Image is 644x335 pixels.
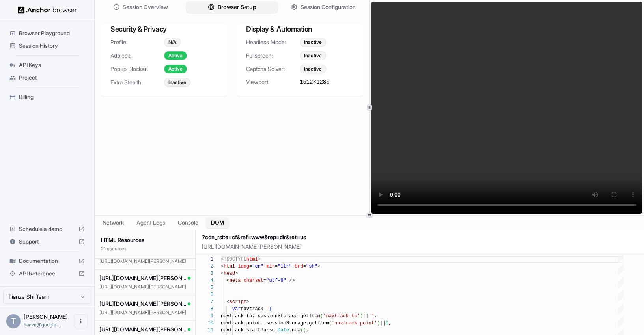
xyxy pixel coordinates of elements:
[332,320,377,326] span: 'navtrack_point'
[301,3,356,11] span: Session Configuration
[110,65,164,73] span: Popup Blocker:
[6,59,88,71] div: API Keys
[206,217,229,228] button: DOM
[303,264,306,269] span: =
[95,295,195,321] button: [URL][DOMAIN_NAME][PERSON_NAME][URL][DOMAIN_NAME][PERSON_NAME]
[226,278,229,283] span: <
[19,42,85,50] span: Session History
[278,264,292,269] span: "ltr"
[99,284,190,290] p: [URL][DOMAIN_NAME][PERSON_NAME]
[221,264,224,269] span: <
[6,27,88,39] div: Browser Playground
[320,313,323,319] span: (
[202,270,213,277] div: 3
[388,320,391,326] span: ,
[6,71,88,84] div: Project
[202,313,213,320] div: 9
[241,306,269,312] span: navtrack =
[6,39,88,52] div: Session History
[202,320,213,327] div: 10
[246,78,300,86] span: Viewport:
[238,264,249,269] span: lang
[132,217,170,228] button: Agent Logs
[246,299,249,305] span: >
[252,264,263,269] span: "en"
[202,256,213,263] div: 1
[368,313,374,319] span: ''
[300,38,326,47] div: Inactive
[226,299,229,305] span: <
[110,78,164,86] span: Extra Stealth:
[278,328,289,333] span: Date
[300,51,326,60] div: Inactive
[19,225,75,233] span: Schedule a demo
[380,320,385,326] span: ||
[110,38,164,46] span: Profile:
[24,322,61,328] span: tianze@google.com
[164,51,187,60] div: Active
[218,3,256,11] span: Browser Setup
[19,74,85,82] span: Project
[300,78,330,86] span: 1512 × 1280
[224,271,235,276] span: head
[101,246,189,252] p: 21 resource s
[289,328,301,333] span: .now
[110,24,218,35] h3: Security & Privacy
[301,328,303,333] span: (
[266,264,275,269] span: mir
[19,29,85,37] span: Browser Playground
[99,258,190,264] p: [URL][DOMAIN_NAME][PERSON_NAME]
[329,320,332,326] span: (
[6,267,88,280] div: API Reference
[246,65,300,73] span: Captcha Solver:
[246,38,300,46] span: Headless Mode:
[317,264,320,269] span: >
[202,284,213,291] div: 5
[300,65,326,73] div: Inactive
[19,61,85,69] span: API Keys
[221,271,224,276] span: <
[246,52,300,60] span: Fullscreen:
[95,270,195,295] button: [URL][DOMAIN_NAME][PERSON_NAME][URL][DOMAIN_NAME][PERSON_NAME]
[246,24,353,35] h3: Display & Automation
[99,309,190,316] p: [URL][DOMAIN_NAME][PERSON_NAME]
[6,91,88,103] div: Billing
[74,314,88,328] button: Open menu
[99,300,188,308] span: [URL][DOMAIN_NAME][PERSON_NAME]
[306,264,317,269] span: "sh"
[235,271,238,276] span: >
[244,278,263,283] span: charset
[202,291,213,298] div: 6
[202,263,213,270] div: 2
[377,320,380,326] span: )
[221,313,320,319] span: navtrack_to: sessionStorage.getItem
[99,326,188,333] span: [URL][DOMAIN_NAME][PERSON_NAME]
[164,38,181,47] div: N/A
[98,217,129,228] button: Network
[224,264,235,269] span: html
[230,299,246,305] span: script
[221,328,278,333] span: navtrack_startParse:
[164,78,190,87] div: Inactive
[202,327,213,334] div: 11
[6,255,88,267] div: Documentation
[306,328,309,333] span: ,
[360,313,363,319] span: )
[258,257,261,262] span: >
[173,217,203,228] button: Console
[269,306,272,312] span: {
[19,257,75,265] span: Documentation
[202,243,641,251] p: [URL][DOMAIN_NAME][PERSON_NAME]
[221,320,329,326] span: navtrack_point: sessionStorage.getItem
[249,264,252,269] span: =
[6,314,21,328] div: T
[230,278,241,283] span: meta
[246,257,258,262] span: html
[99,274,188,282] span: [URL][DOMAIN_NAME][PERSON_NAME]
[221,257,246,262] span: <!DOCTYPE
[303,328,306,333] span: )
[6,223,88,235] div: Schedule a demo
[202,298,213,305] div: 7
[19,93,85,101] span: Billing
[263,278,266,283] span: =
